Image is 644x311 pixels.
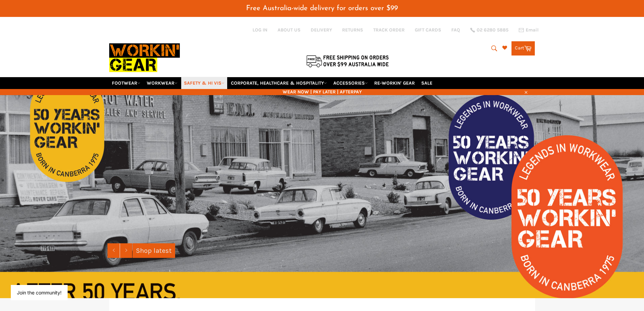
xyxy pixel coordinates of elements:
[519,27,539,33] a: Email
[109,89,535,95] span: WEAR NOW | PAY LATER | AFTERPAY
[419,77,435,89] a: SALE
[181,77,227,89] a: SAFETY & HI VIS
[144,77,180,89] a: WORKWEAR
[470,28,508,32] a: 02 6280 5885
[246,5,398,12] span: Free Australia-wide delivery for orders over $99
[372,77,418,89] a: RE-WORKIN' GEAR
[415,27,441,33] a: GIFT CARDS
[253,27,267,33] a: Log in
[331,77,371,89] a: ACCESSORIES
[526,28,539,32] span: Email
[305,54,390,68] img: Flat $9.95 shipping Australia wide
[228,77,330,89] a: CORPORATE, HEALTHCARE & HOSPITALITY
[17,290,62,295] button: Join the community!
[451,27,460,33] a: FAQ
[477,28,508,32] span: 02 6280 5885
[373,27,405,33] a: TRACK ORDER
[109,77,143,89] a: FOOTWEAR
[109,39,180,77] img: Workin Gear leaders in Workwear, Safety Boots, PPE, Uniforms. Australia's No.1 in Workwear
[278,27,301,33] a: ABOUT US
[342,27,363,33] a: RETURNS
[511,41,535,55] a: Cart
[311,27,332,33] a: DELIVERY
[133,243,175,258] a: Shop latest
